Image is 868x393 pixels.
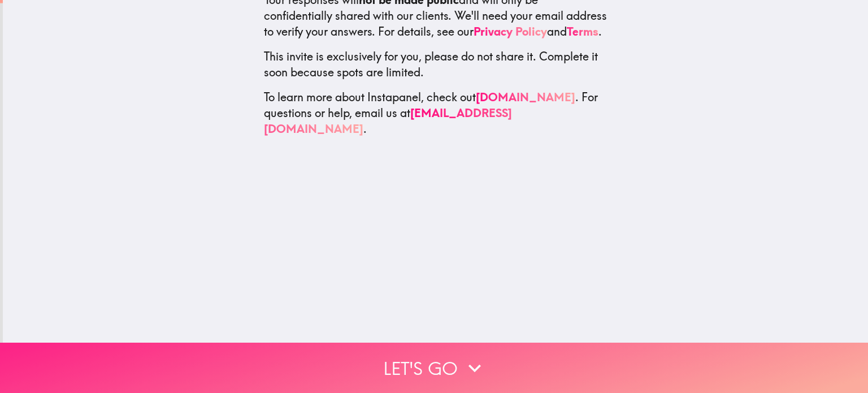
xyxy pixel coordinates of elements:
a: [DOMAIN_NAME] [476,89,575,103]
a: Terms [567,24,598,38]
a: [EMAIL_ADDRESS][DOMAIN_NAME] [264,105,512,135]
a: Privacy Policy [474,24,547,38]
p: To learn more about Instapanel, check out . For questions or help, email us at . [264,89,607,136]
p: This invite is exclusively for you, please do not share it. Complete it soon because spots are li... [264,48,607,80]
